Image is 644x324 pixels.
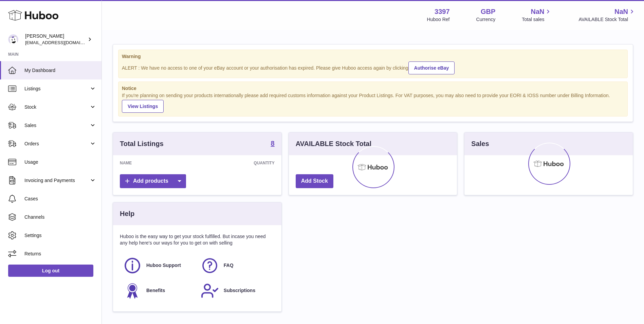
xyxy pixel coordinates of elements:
a: Benefits [123,282,194,300]
a: Subscriptions [201,282,271,300]
span: Total sales [522,16,552,23]
span: NaN [614,7,628,16]
h3: Total Listings [120,139,164,148]
span: Usage [24,159,96,165]
span: Returns [24,251,96,257]
strong: 3397 [435,7,450,16]
span: Cases [24,196,96,202]
h3: Sales [471,139,489,148]
a: FAQ [201,256,271,275]
span: Channels [24,214,96,220]
span: Invoicing and Payments [24,177,89,184]
span: My Dashboard [24,67,96,74]
a: Add products [120,174,186,188]
a: View Listings [122,100,164,113]
h3: Help [120,209,134,218]
a: Add Stock [296,174,333,188]
span: Huboo Support [146,262,181,269]
a: NaN AVAILABLE Stock Total [578,7,636,23]
div: If you're planning on sending your products internationally please add required customs informati... [122,92,624,113]
a: 8 [271,140,275,148]
span: Settings [24,232,96,239]
th: Quantity [185,155,281,171]
img: sales@canchema.com [8,34,18,44]
div: ALERT : We have no access to one of your eBay account or your authorisation has expired. Please g... [122,60,624,74]
a: Log out [8,265,93,277]
span: [EMAIL_ADDRESS][DOMAIN_NAME] [25,40,100,45]
strong: Notice [122,85,624,92]
a: Authorise eBay [408,61,455,74]
strong: 8 [271,140,275,147]
a: NaN Total sales [522,7,552,23]
div: Currency [476,16,496,23]
div: Huboo Ref [427,16,450,23]
a: Huboo Support [123,256,194,275]
p: Huboo is the easy way to get your stock fulfilled. But incase you need any help here's our ways f... [120,233,275,246]
th: Name [113,155,185,171]
span: Sales [24,122,89,129]
span: Benefits [146,287,165,294]
strong: Warning [122,53,624,60]
span: Stock [24,104,89,110]
span: Subscriptions [224,287,255,294]
span: NaN [531,7,544,16]
strong: GBP [481,7,495,16]
span: Orders [24,141,89,147]
span: AVAILABLE Stock Total [578,16,636,23]
div: [PERSON_NAME] [25,33,86,46]
h3: AVAILABLE Stock Total [296,139,371,148]
span: FAQ [224,262,234,269]
span: Listings [24,86,89,92]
